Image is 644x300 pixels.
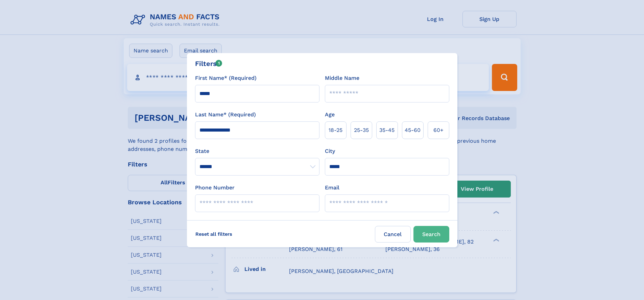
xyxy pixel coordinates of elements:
[413,226,449,243] button: Search
[325,74,359,82] label: Middle Name
[195,111,256,119] label: Last Name* (Required)
[375,226,411,243] label: Cancel
[195,74,257,82] label: First Name* (Required)
[433,126,444,134] span: 60+
[195,59,222,69] div: Filters
[325,147,335,155] label: City
[379,126,395,134] span: 35‑45
[405,126,421,134] span: 45‑60
[195,147,319,155] label: State
[329,126,342,134] span: 18‑25
[195,184,235,192] label: Phone Number
[325,111,335,119] label: Age
[191,226,237,242] label: Reset all filters
[354,126,369,134] span: 25‑35
[325,184,339,192] label: Email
